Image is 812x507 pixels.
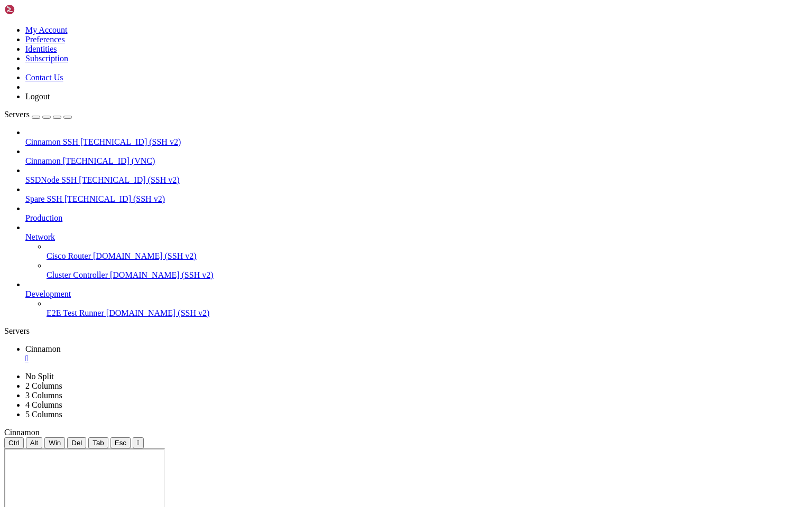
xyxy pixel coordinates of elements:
[4,110,72,119] a: Servers
[47,251,91,260] span: Cisco Router
[4,428,40,437] span: Cinnamon
[63,156,155,165] span: [TECHNICAL_ID] (VNC)
[25,54,68,63] a: Subscription
[137,439,140,447] div: 
[133,437,144,448] button: 
[25,344,808,363] a: Cinnamon
[25,381,62,390] a: 2 Columns
[47,270,108,279] span: Cluster Controller
[25,92,50,101] a: Logout
[25,400,62,409] a: 4 Columns
[25,175,77,184] span: SSDNode SSH
[25,44,57,53] a: Identities
[25,137,808,147] a: Cinnamon SSH [TECHNICAL_ID] (SSH v2)
[115,439,126,447] span: Esc
[47,251,808,261] a: Cisco Router [DOMAIN_NAME] (SSH v2)
[47,261,808,280] li: Cluster Controller [DOMAIN_NAME] (SSH v2)
[44,437,65,448] button: Win
[110,270,214,279] span: [DOMAIN_NAME] (SSH v2)
[25,185,808,204] li: Spare SSH [TECHNICAL_ID] (SSH v2)
[110,437,131,448] button: Esc
[25,391,62,400] a: 3 Columns
[25,137,78,146] span: Cinnamon SSH
[71,439,82,447] span: Del
[4,326,808,336] div: Servers
[79,175,179,184] span: [TECHNICAL_ID] (SSH v2)
[47,308,808,318] a: E2E Test Runner [DOMAIN_NAME] (SSH v2)
[80,137,181,146] span: [TECHNICAL_ID] (SSH v2)
[25,344,61,353] span: Cinnamon
[25,147,808,166] li: Cinnamon [TECHNICAL_ID] (VNC)
[30,439,39,447] span: Alt
[8,439,20,447] span: Ctrl
[25,73,63,82] a: Contact Us
[25,213,62,222] span: Production
[93,251,197,260] span: [DOMAIN_NAME] (SSH v2)
[25,289,808,299] a: Development
[25,410,62,419] a: 5 Columns
[4,110,30,119] span: Servers
[25,35,65,44] a: Preferences
[93,439,104,447] span: Tab
[26,437,43,448] button: Alt
[25,289,71,298] span: Development
[25,25,68,34] a: My Account
[25,128,808,147] li: Cinnamon SSH [TECHNICAL_ID] (SSH v2)
[25,372,54,381] a: No Split
[25,194,62,203] span: Spare SSH
[64,194,165,203] span: [TECHNICAL_ID] (SSH v2)
[25,280,808,318] li: Development
[25,166,808,185] li: SSDNode SSH [TECHNICAL_ID] (SSH v2)
[47,299,808,318] li: E2E Test Runner [DOMAIN_NAME] (SSH v2)
[47,308,104,317] span: E2E Test Runner
[106,308,210,317] span: [DOMAIN_NAME] (SSH v2)
[67,437,86,448] button: Del
[25,213,808,223] a: Production
[25,204,808,223] li: Production
[4,437,24,448] button: Ctrl
[25,175,808,185] a: SSDNode SSH [TECHNICAL_ID] (SSH v2)
[47,270,808,280] a: Cluster Controller [DOMAIN_NAME] (SSH v2)
[25,232,55,241] span: Network
[25,194,808,204] a: Spare SSH [TECHNICAL_ID] (SSH v2)
[4,4,65,15] img: Shellngn
[25,354,808,363] a: 
[25,232,808,242] a: Network
[88,437,108,448] button: Tab
[25,223,808,280] li: Network
[49,439,61,447] span: Win
[25,156,61,165] span: Cinnamon
[25,156,808,166] a: Cinnamon [TECHNICAL_ID] (VNC)
[47,242,808,261] li: Cisco Router [DOMAIN_NAME] (SSH v2)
